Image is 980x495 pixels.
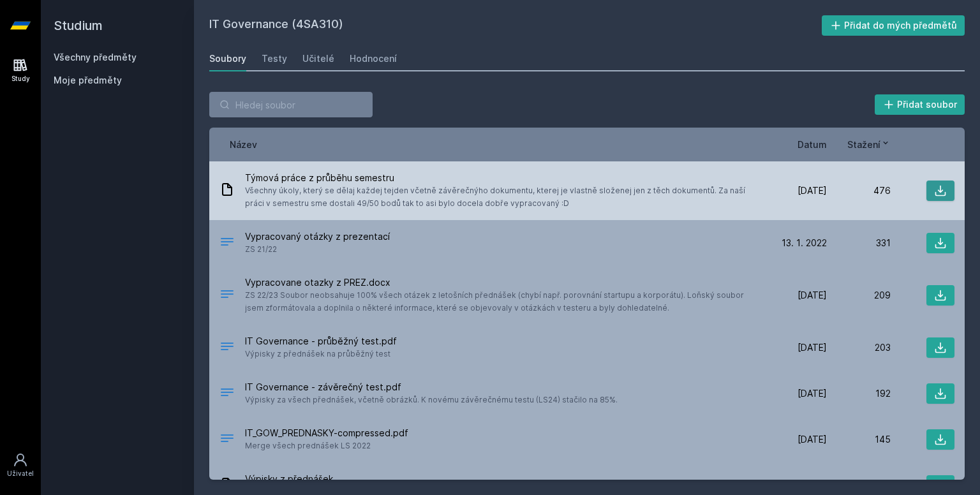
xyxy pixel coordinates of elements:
a: Hodnocení [350,46,397,71]
span: Týmová práce z průběhu semestru [245,172,758,184]
div: Soubory [209,52,246,65]
button: Přidat soubor [875,94,965,115]
span: [DATE] [798,433,827,446]
span: IT Governance - průběžný test.pdf [245,335,397,348]
div: 145 [827,433,891,446]
span: [DATE] [798,387,827,400]
a: Study [3,51,38,90]
span: ZS 22/23 Soubor neobsahuje 100% všech otázek z letošních přednášek (chybí např. porovnání startup... [245,289,758,314]
span: Vypracovaný otázky z prezentací [245,230,390,243]
div: 192 [827,387,891,400]
div: Učitelé [302,52,334,65]
span: [DATE] [798,184,827,197]
span: ZS 21/22 [245,243,390,256]
span: Stažení [847,138,880,151]
div: 203 [827,341,891,354]
div: 209 [827,289,891,302]
div: .DOCX [219,234,235,253]
span: [DATE] [798,479,827,492]
span: Merge všech prednášek LS 2022 [245,440,408,452]
a: Učitelé [302,46,334,71]
span: 13. 1. 2022 [782,237,827,249]
div: Testy [262,52,287,65]
div: PDF [219,431,235,449]
a: Uživatel [3,446,38,485]
span: [DATE] [798,289,827,302]
div: Study [11,74,30,84]
div: Uživatel [7,469,34,478]
span: Moje předměty [54,74,122,87]
a: Soubory [209,46,246,71]
span: Výpisky z přednášek na průběžný test [245,348,397,360]
input: Hledej soubor [209,92,373,117]
span: Výpisky za všech přednášek, včetně obrázků. K novému závěrečnému testu (LS24) stačilo na 85%. [245,394,618,406]
span: IT_GOW_PREDNASKY-compressed.pdf [245,427,408,440]
a: Všechny předměty [54,52,137,63]
h2: IT Governance (4SA310) [209,15,822,36]
button: Název [230,138,257,151]
span: IT Governance - závěrečný test.pdf [245,381,618,394]
button: Přidat do mých předmětů [822,15,965,36]
div: PDF [219,385,235,403]
div: PDF [219,339,235,357]
div: 476 [827,184,891,197]
a: Testy [262,46,287,71]
div: Hodnocení [350,52,397,65]
span: Výpisky z přednášek [245,473,333,485]
div: 331 [827,237,891,249]
span: Všechny úkoly, který se dělaj každej tejden včetně závěrečnýho dokumentu, kterej je vlastně slože... [245,184,758,210]
div: DOCX [219,286,235,305]
span: Vypracovane otazky z PREZ.docx [245,276,758,289]
div: 131 [827,479,891,492]
span: [DATE] [798,341,827,354]
button: Datum [798,138,827,151]
button: Stažení [847,138,891,151]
